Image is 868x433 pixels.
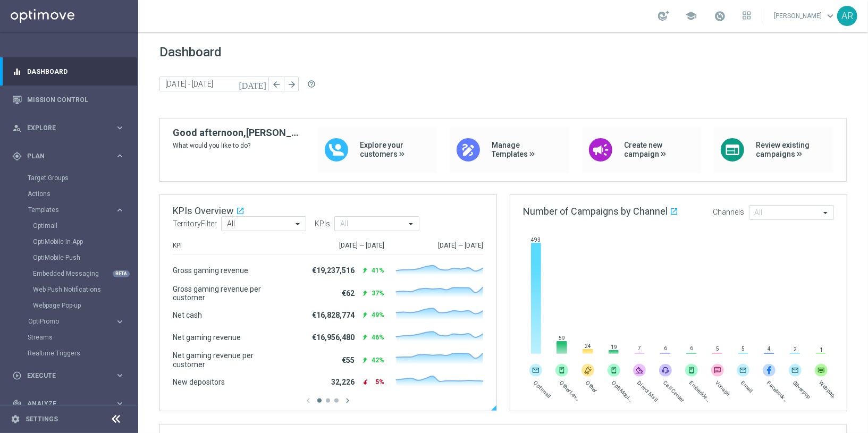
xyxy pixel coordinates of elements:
div: Actions [28,186,137,202]
div: OptiPromo [28,313,137,329]
a: Mission Control [27,86,125,114]
div: Streams [28,329,137,345]
div: Mission Control [12,86,125,114]
div: Web Push Notifications [33,282,137,298]
i: settings [11,414,20,424]
i: equalizer [12,67,22,77]
span: keyboard_arrow_down [824,10,836,22]
button: gps_fixed Plan keyboard_arrow_right [12,152,125,160]
button: OptiPromo keyboard_arrow_right [28,317,125,326]
i: play_circle_outline [12,371,22,380]
div: OptiPromo [28,318,115,325]
i: keyboard_arrow_right [115,398,125,409]
a: Optimail [33,222,111,230]
i: keyboard_arrow_right [115,123,125,133]
div: Explore [12,123,115,133]
span: Execute [27,372,115,379]
a: Embedded Messaging [33,269,111,278]
div: Execute [12,371,115,380]
div: Analyze [12,399,115,409]
div: Optimail [33,218,137,234]
div: OptiMobile Push [33,250,137,266]
div: Plan [12,151,115,161]
button: Templates keyboard_arrow_right [28,206,125,214]
a: Dashboard [27,57,125,86]
div: AR [837,6,857,26]
div: Webpage Pop-up [33,298,137,313]
i: gps_fixed [12,151,22,161]
span: Analyze [27,401,115,407]
button: equalizer Dashboard [12,67,125,76]
a: Realtime Triggers [28,349,111,358]
a: Streams [28,333,111,342]
button: track_changes Analyze keyboard_arrow_right [12,400,125,408]
i: track_changes [12,399,22,409]
span: OptiPromo [28,318,104,325]
a: Webpage Pop-up [33,301,111,310]
i: keyboard_arrow_right [115,370,125,380]
a: Actions [28,190,111,198]
div: Realtime Triggers [28,345,137,361]
button: Mission Control [12,96,125,104]
i: keyboard_arrow_right [115,151,125,161]
span: Plan [27,153,115,159]
a: Settings [26,416,58,422]
a: OptiMobile In-App [33,237,111,246]
button: person_search Explore keyboard_arrow_right [12,124,125,132]
i: person_search [12,123,22,133]
span: school [685,10,697,22]
div: Embedded Messaging [33,266,137,282]
div: Target Groups [28,170,137,186]
span: Explore [27,125,115,131]
i: keyboard_arrow_right [115,205,125,215]
a: Target Groups [28,174,111,182]
i: keyboard_arrow_right [115,317,125,327]
span: Templates [28,207,104,213]
div: OptiMobile In-App [33,234,137,250]
a: Web Push Notifications [33,285,111,294]
div: Templates [28,207,115,213]
div: Dashboard [12,57,125,86]
a: OptiMobile Push [33,253,111,262]
a: [PERSON_NAME]keyboard_arrow_down [773,8,837,24]
button: play_circle_outline Execute keyboard_arrow_right [12,371,125,380]
div: Templates [28,202,137,313]
div: BETA [113,270,130,277]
